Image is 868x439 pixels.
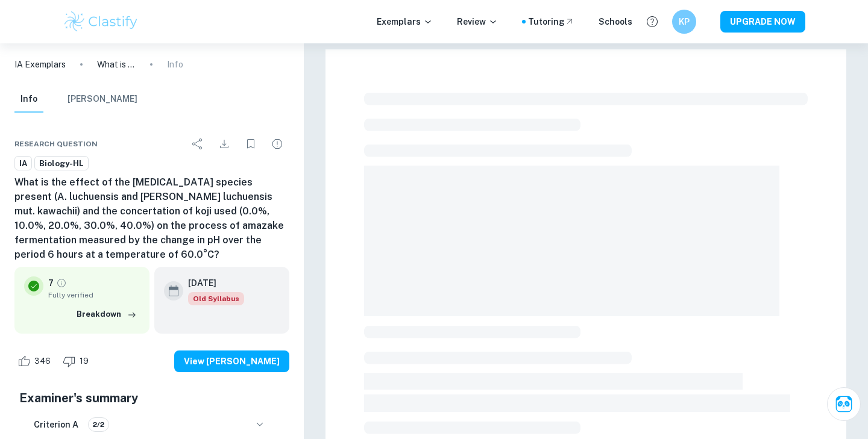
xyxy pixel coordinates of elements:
[35,158,88,170] span: Biology-HL
[672,10,696,34] button: KP
[186,132,210,156] div: Share
[188,276,234,290] h6: [DATE]
[97,58,136,71] p: What is the effect of the [MEDICAL_DATA] species present (A. luchuensis and [PERSON_NAME] luchuen...
[74,305,140,323] button: Breakdown
[720,11,805,33] button: UPGRADE NOW
[34,418,78,431] h6: Criterion A
[89,419,108,430] span: 2/2
[265,132,289,156] div: Report issue
[14,58,66,71] a: IA Exemplars
[19,389,285,407] h5: Examiner's summary
[14,86,43,113] button: Info
[678,15,691,28] h6: KP
[174,350,289,372] button: View [PERSON_NAME]
[528,15,574,28] a: Tutoring
[34,156,89,171] a: Biology-HL
[239,132,263,156] div: Bookmark
[188,292,244,305] div: Starting from the May 2025 session, the Biology IA requirements have changed. It's OK to refer to...
[599,15,632,28] a: Schools
[60,352,95,371] div: Dislike
[68,86,137,113] button: [PERSON_NAME]
[14,156,32,171] a: IA
[14,139,98,149] span: Research question
[48,276,54,290] p: 7
[377,15,433,28] p: Exemplars
[14,175,289,262] h6: What is the effect of the [MEDICAL_DATA] species present (A. luchuensis and [PERSON_NAME] luchuen...
[212,132,236,156] div: Download
[167,58,183,71] p: Info
[48,290,140,300] span: Fully verified
[14,352,57,371] div: Like
[188,292,244,305] span: Old Syllabus
[56,278,67,288] a: Grade fully verified
[63,10,139,34] img: Clastify logo
[457,15,498,28] p: Review
[28,355,57,367] span: 346
[15,158,31,170] span: IA
[642,11,662,32] button: Help and Feedback
[73,355,95,367] span: 19
[827,387,861,421] button: Ask Clai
